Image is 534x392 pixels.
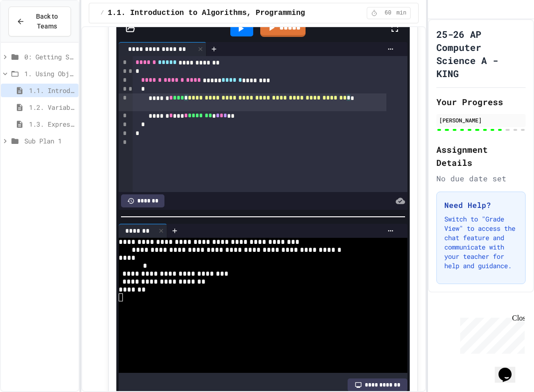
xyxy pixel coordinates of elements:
button: Back to Teams [8,7,71,36]
iframe: chat widget [495,355,525,383]
span: / [100,9,104,17]
h2: Your Progress [436,95,526,108]
span: 1.1. Introduction to Algorithms, Programming, and Compilers [107,7,372,19]
span: 1. Using Objects and Methods [24,69,75,78]
div: [PERSON_NAME] [439,116,523,124]
p: Switch to "Grade View" to access the chat feature and communicate with your teacher for help and ... [444,214,518,271]
div: Chat with us now!Close [4,4,64,59]
h1: 25-26 AP Computer Science A - KING [436,28,526,80]
span: 60 [380,9,395,17]
span: min [396,9,406,17]
span: 1.2. Variables and Data Types [29,102,75,112]
div: No due date set [436,173,526,184]
span: Back to Teams [30,12,63,31]
span: 0: Getting Started [24,52,75,62]
span: 1.3. Expressions and Output [New] [29,119,75,129]
iframe: chat widget [456,314,525,354]
span: Sub Plan 1 [24,136,75,146]
h3: Need Help? [444,200,518,211]
span: 1.1. Introduction to Algorithms, Programming, and Compilers [29,86,75,95]
h2: Assignment Details [436,143,526,169]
